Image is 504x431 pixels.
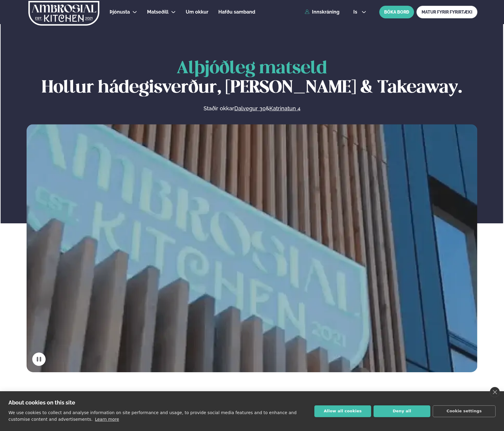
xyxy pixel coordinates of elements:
a: Um okkur [186,8,208,16]
a: Þjónusta [110,8,130,16]
p: We use cookies to collect and analyse information on site performance and usage, to provide socia... [8,410,297,422]
span: Þjónusta [110,9,130,15]
p: Staðir okkar & [138,105,366,112]
button: Deny all [374,405,430,417]
a: Dalvegur 30 [234,105,266,112]
a: Matseðill [147,8,169,16]
span: is [353,10,359,14]
a: Learn more [95,417,119,422]
span: Matseðill [147,9,169,15]
span: Alþjóðleg matseld [177,60,327,77]
button: BÓKA BORÐ [379,6,414,18]
span: Hafðu samband [218,9,255,15]
a: close [490,387,500,397]
a: MATUR FYRIR FYRIRTÆKI [416,6,477,18]
h1: Hollur hádegisverður, [PERSON_NAME] & Takeaway. [27,59,477,98]
button: is [348,10,371,14]
button: Allow all cookies [314,405,371,417]
a: Innskráning [305,9,339,15]
img: logo [28,1,100,26]
button: Cookie settings [433,405,496,417]
span: Um okkur [186,9,208,15]
a: Hafðu samband [218,8,255,16]
a: Katrinatun 4 [269,105,300,112]
strong: About cookies on this site [8,399,75,406]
